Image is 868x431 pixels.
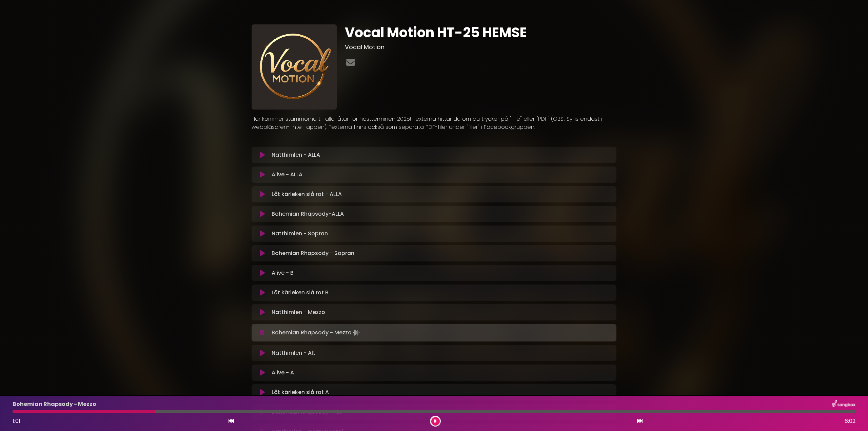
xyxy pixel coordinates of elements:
[272,369,294,377] p: Alive - A
[252,24,337,110] img: pGlB4Q9wSIK9SaBErEAn
[352,328,361,337] img: waveform4.gif
[272,230,328,238] p: Natthimlen - Sopran
[272,171,302,179] p: Alive - ALLA
[272,249,354,257] p: Bohemian Rhapsody - Sopran
[13,400,96,408] p: Bohemian Rhapsody - Mezzo
[272,151,320,159] p: Natthimlen - ALLA
[272,328,361,337] p: Bohemian Rhapsody - Mezzo
[345,24,616,41] h1: Vocal Motion HT-25 HEMSE
[272,269,294,277] p: Alive - B
[272,190,342,198] p: Låt kärleken slå rot - ALLA
[13,417,20,425] span: 1:01
[272,388,329,396] p: Låt kärleken slå rot A
[832,400,855,409] img: songbox-logo-white.png
[272,349,315,357] p: Natthimlen - Alt
[845,417,855,425] span: 6:02
[272,210,344,218] p: Bohemian Rhapsody-ALLA
[272,289,329,297] p: Låt kärleken slå rot B
[345,43,616,51] h3: Vocal Motion
[272,308,325,316] p: Natthimlen - Mezzo
[252,115,616,131] p: Här kommer stämmorna till alla låtar för höstterminen 2025! Texterna hittar du om du trycker på "...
